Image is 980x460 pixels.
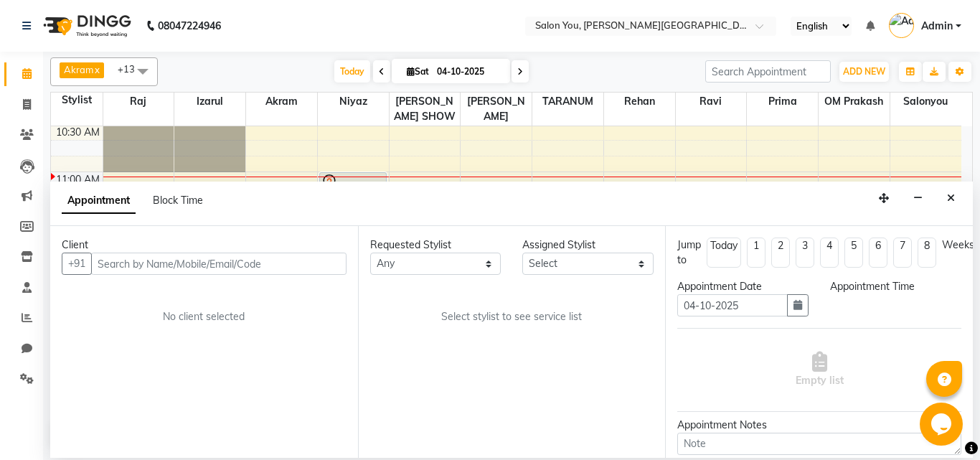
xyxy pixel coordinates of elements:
span: salonyou [890,93,961,111]
li: 1 [747,238,765,268]
div: Requested Stylist [370,238,501,253]
input: Search Appointment [705,60,831,83]
span: raj [103,93,174,111]
span: Empty list [796,352,844,388]
b: 08047224946 [158,6,221,46]
span: Niyaz [318,93,389,111]
li: 8 [918,238,936,268]
button: Close [941,187,961,210]
div: Appointment Time [830,279,961,294]
li: 3 [796,238,814,268]
span: Akram [64,64,93,75]
li: 4 [820,238,839,268]
div: Stylist [51,93,103,108]
input: 2025-10-04 [433,61,504,83]
span: OM Prakash [819,93,890,111]
span: rehan [604,93,675,111]
div: Today [710,238,738,253]
div: No client selected [96,309,312,324]
span: Akram [246,93,317,111]
span: TARANUM [532,93,603,111]
span: [PERSON_NAME] [461,93,532,126]
span: ravi [676,93,747,111]
span: Block Time [153,194,203,207]
span: +13 [118,63,146,75]
div: [PERSON_NAME], TK02, 11:00 AM-11:30 AM, Blow Dry (Loreal) [320,173,386,218]
span: Appointment [62,188,136,214]
input: Search by Name/Mobile/Email/Code [91,253,347,275]
button: ADD NEW [839,62,889,82]
button: +91 [62,253,92,275]
input: yyyy-mm-dd [677,294,788,316]
div: Client [62,238,347,253]
img: logo [37,6,135,46]
span: Sat [403,66,433,77]
span: ADD NEW [843,66,885,77]
li: 7 [893,238,912,268]
li: 2 [771,238,790,268]
span: Select stylist to see service list [441,309,582,324]
span: [PERSON_NAME] SHOW [390,93,461,126]
div: Appointment Date [677,279,809,294]
a: x [93,64,100,75]
div: Jump to [677,238,701,268]
span: Admin [921,19,953,34]
div: Appointment Notes [677,418,961,433]
div: Assigned Stylist [522,238,654,253]
span: prima [747,93,818,111]
span: Izarul [174,93,245,111]
span: Today [334,60,370,83]
div: 10:30 AM [53,125,103,140]
li: 5 [844,238,863,268]
div: 11:00 AM [53,172,103,187]
div: Weeks [942,238,974,253]
li: 6 [869,238,887,268]
img: Admin [889,13,914,38]
iframe: chat widget [920,403,966,446]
